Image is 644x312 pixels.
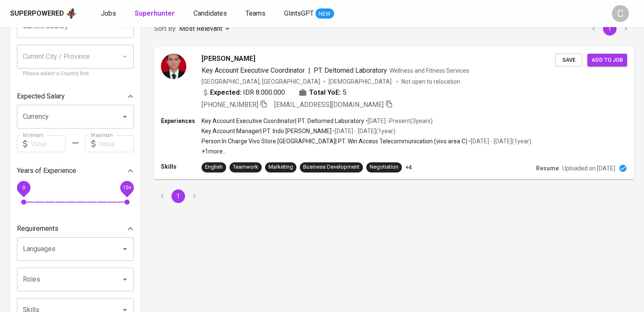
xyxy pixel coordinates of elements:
[233,163,258,171] div: Teamwork
[66,7,77,20] img: app logo
[17,88,134,105] div: Expected Salary
[10,9,64,19] div: Superpowered
[30,135,66,152] input: Value
[562,164,615,172] p: Uploaded on [DATE]
[268,163,293,171] div: Marketing
[154,47,634,179] a: [PERSON_NAME]Key Account Executive Coordinator|PT. Deltomed LaboratoryWellness and Fitness Servic...
[303,163,359,171] div: Business Development
[587,54,627,67] button: Add to job
[154,189,202,203] nav: pagination navigation
[161,162,202,171] p: Skills
[370,163,398,171] div: Negotiation
[193,8,229,19] a: Candidates
[612,5,629,22] div: C
[17,224,58,234] p: Requirements
[17,162,134,179] div: Years of Experience
[202,137,467,145] p: Person In Charge Vivo Store [GEOGRAPHIC_DATA] | PT. Win Access Telecommunication (vivo area C)
[246,8,267,19] a: Teams
[17,91,65,101] p: Expected Salary
[343,88,346,98] span: 5
[161,117,202,125] p: Experiences
[179,24,222,34] p: Most Relevant
[555,54,582,67] button: Save
[591,55,623,65] span: Add to job
[586,22,634,36] nav: pagination navigation
[22,185,25,191] span: 0
[99,135,134,152] input: Value
[161,54,186,79] img: 8288285505815f354b53056ee5359d76.jpg
[202,88,285,98] div: IDR 8.000.000
[315,10,334,18] span: NEW
[205,163,223,171] div: English
[135,8,177,19] a: Superhunter
[101,9,116,17] span: Jobs
[274,101,384,109] span: [EMAIL_ADDRESS][DOMAIN_NAME]
[202,54,255,64] span: [PERSON_NAME]
[364,117,433,125] p: • [DATE] - Present ( 3 years )
[202,77,320,86] div: [GEOGRAPHIC_DATA], [GEOGRAPHIC_DATA]
[171,189,185,203] button: page 1
[314,66,387,74] span: PT. Deltomed Laboratory
[309,88,341,98] b: Total YoE:
[390,67,469,74] span: Wellness and Fitness Services
[17,220,134,237] div: Requirements
[536,164,559,172] p: Resume
[122,185,131,191] span: 10+
[332,127,395,135] p: • [DATE] - [DATE] ( 1 year )
[10,7,77,20] a: Superpoweredapp logo
[210,88,241,98] b: Expected:
[284,8,334,19] a: GlintsGPT NEW
[202,101,258,109] span: [PHONE_NUMBER]
[329,77,393,86] span: [DEMOGRAPHIC_DATA]
[603,22,616,36] button: page 1
[308,66,310,76] span: |
[154,24,176,34] p: Sort By
[202,147,531,156] p: +1 more ...
[202,117,364,125] p: Key Account Executive Coordinator | PT. Deltomed Laboratory
[467,137,531,145] p: • [DATE] - [DATE] ( 1 year )
[246,9,265,17] span: Teams
[119,243,131,255] button: Open
[17,166,76,176] p: Years of Experience
[101,8,118,19] a: Jobs
[23,70,128,78] p: Please select a Country first
[119,274,131,285] button: Open
[401,77,460,86] p: Not open to relocation
[202,127,332,135] p: Key Account Manager | PT. Indo [PERSON_NAME]
[193,9,227,17] span: Candidates
[202,66,305,74] span: Key Account Executive Coordinator
[559,55,578,65] span: Save
[179,21,232,37] div: Most Relevant
[119,111,131,123] button: Open
[135,9,175,17] b: Superhunter
[284,9,314,17] span: GlintsGPT
[405,163,412,172] p: +4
